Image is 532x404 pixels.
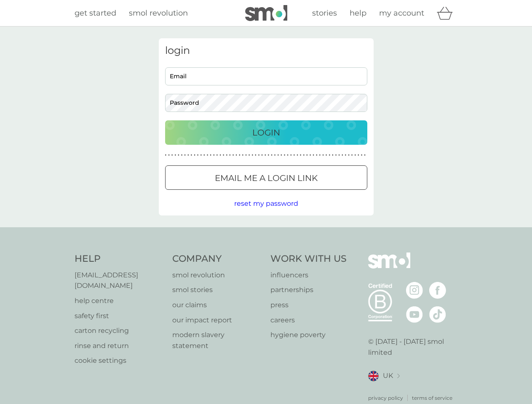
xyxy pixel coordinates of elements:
[310,153,311,157] p: ●
[361,153,363,157] p: ●
[294,153,295,157] p: ●
[235,153,237,157] p: ●
[215,171,318,185] p: Email me a login link
[75,252,164,266] h4: Help
[270,252,347,266] h4: Work With Us
[271,153,273,157] p: ●
[277,153,279,157] p: ●
[306,153,308,157] p: ●
[75,340,164,351] p: rinse and return
[75,7,116,19] a: get started
[129,7,188,19] a: smol revolution
[75,355,164,366] a: cookie settings
[270,284,347,295] p: partnerships
[412,394,452,402] a: terms of service
[350,7,366,19] a: help
[75,325,164,336] a: carton recycling
[319,153,321,157] p: ●
[129,8,188,18] span: smol revolution
[338,153,340,157] p: ●
[245,153,247,157] p: ●
[270,330,347,340] p: hygiene poverty
[233,153,234,157] p: ●
[368,336,458,358] p: © [DATE] - [DATE] smol limited
[213,153,215,157] p: ●
[223,153,225,157] p: ●
[270,300,347,311] a: press
[270,315,347,326] a: careers
[249,153,250,157] p: ●
[210,153,211,157] p: ●
[172,300,262,311] a: our claims
[184,153,186,157] p: ●
[281,153,282,157] p: ●
[234,198,298,209] button: reset my password
[242,153,244,157] p: ●
[197,153,199,157] p: ●
[165,45,367,57] h3: login
[437,5,458,21] div: basket
[313,153,314,157] p: ●
[172,284,262,295] a: smol stories
[284,153,286,157] p: ●
[165,120,367,145] button: Login
[239,153,241,157] p: ●
[251,153,253,157] p: ●
[364,153,366,157] p: ●
[252,126,280,139] p: Login
[379,8,424,18] span: my account
[165,165,367,190] button: Email me a login link
[234,199,298,207] span: reset my password
[368,394,403,402] a: privacy policy
[406,306,423,323] img: visit the smol Youtube page
[358,153,359,157] p: ●
[332,153,334,157] p: ●
[191,153,192,157] p: ●
[245,5,287,21] img: smol
[268,153,270,157] p: ●
[203,153,205,157] p: ●
[178,153,179,157] p: ●
[219,153,221,157] p: ●
[342,153,343,157] p: ●
[300,153,302,157] p: ●
[217,153,218,157] p: ●
[75,311,164,322] a: safety first
[335,153,337,157] p: ●
[172,330,262,351] a: modern slavery statement
[303,153,305,157] p: ●
[165,153,167,157] p: ●
[172,315,262,326] p: our impact report
[312,8,337,18] span: stories
[383,370,393,381] span: UK
[406,282,423,299] img: visit the smol Instagram page
[354,153,356,157] p: ●
[429,306,446,323] img: visit the smol Tiktok page
[75,8,116,18] span: get started
[200,153,202,157] p: ●
[168,153,170,157] p: ●
[226,153,227,157] p: ●
[368,371,379,381] img: UK flag
[174,153,176,157] p: ●
[181,153,183,157] p: ●
[229,153,231,157] p: ●
[274,153,276,157] p: ●
[322,153,324,157] p: ●
[368,252,410,281] img: smol
[429,282,446,299] img: visit the smol Facebook page
[265,153,266,157] p: ●
[270,270,347,281] a: influencers
[290,153,292,157] p: ●
[379,7,424,19] a: my account
[187,153,189,157] p: ●
[75,295,164,306] a: help centre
